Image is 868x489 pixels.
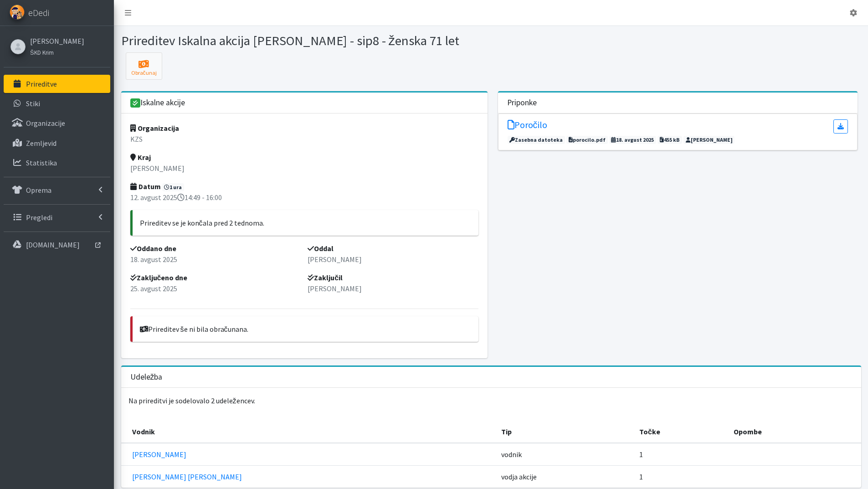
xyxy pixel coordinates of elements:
[130,163,479,174] p: [PERSON_NAME]
[4,208,110,226] a: Pregledi
[4,236,110,254] a: [DOMAIN_NAME]
[130,153,151,162] strong: Kraj
[308,283,478,294] p: [PERSON_NAME]
[609,136,657,144] span: 18. avgust 2025
[308,244,334,253] strong: Oddal
[28,6,49,20] span: eDedi
[634,421,729,443] th: Točke
[4,114,110,132] a: Organizacije
[126,52,162,80] button: Obračunaj
[566,136,608,144] span: porocilo.pdf
[26,118,65,128] p: Organizacije
[30,49,54,56] small: ŠKD Krim
[140,324,472,335] p: Prireditev še ni bila obračunana.
[130,192,479,203] p: 12. avgust 2025 14:49 - 16:00
[130,124,179,133] strong: Organizacija
[30,46,84,57] a: ŠKD Krim
[728,421,861,443] th: Opombe
[683,136,735,144] span: [PERSON_NAME]
[162,183,185,191] span: 1 ura
[121,421,496,443] th: Vodnik
[26,158,57,167] p: Statistika
[4,94,110,113] a: Stiki
[130,98,185,108] h3: Iskalne akcije
[26,99,40,108] p: Stiki
[508,119,547,134] a: Poročilo
[30,36,84,46] a: [PERSON_NAME]
[634,443,729,466] td: 1
[308,273,343,282] strong: Zaključil
[130,134,479,144] p: KZS
[508,119,547,130] h5: Poročilo
[26,185,51,195] p: Oprema
[507,98,537,108] h3: Priponke
[508,136,565,144] span: Zasebna datoteka
[130,182,161,191] strong: Datum
[132,472,242,481] a: [PERSON_NAME] [PERSON_NAME]
[121,388,861,413] p: Na prireditvi je sodelovalo 2 udeležencev.
[130,273,188,282] strong: Zaključeno dne
[496,466,634,488] td: vodja akcije
[10,5,25,20] img: eDedi
[4,75,110,93] a: Prireditve
[308,254,478,265] p: [PERSON_NAME]
[26,213,52,222] p: Pregledi
[4,154,110,172] a: Statistika
[130,372,163,382] h3: Udeležba
[496,421,634,443] th: Tip
[657,136,682,144] span: 455 kB
[130,254,301,265] p: 18. avgust 2025
[4,181,110,199] a: Oprema
[634,466,729,488] td: 1
[121,33,488,49] h1: Prireditev Iskalna akcija [PERSON_NAME] - sip8 - ženska 71 let
[26,240,80,249] p: [DOMAIN_NAME]
[4,134,110,152] a: Zemljevid
[132,450,186,459] a: [PERSON_NAME]
[140,217,472,228] p: Prireditev se je končala pred 2 tednoma.
[130,244,176,253] strong: Oddano dne
[26,79,57,88] p: Prireditve
[26,139,56,148] p: Zemljevid
[130,283,301,294] p: 25. avgust 2025
[496,443,634,466] td: vodnik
